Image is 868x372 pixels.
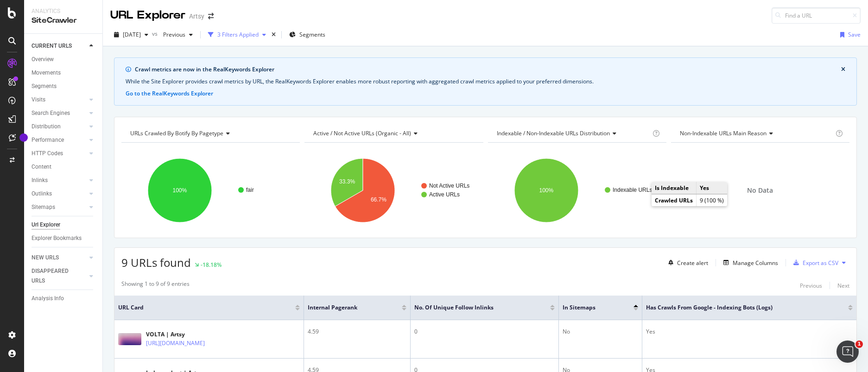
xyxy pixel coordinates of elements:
[32,220,96,230] a: Url Explorer
[646,303,834,312] span: Has Crawls from Google - Indexing Bots (Logs)
[146,330,245,339] div: VOLTA | Artsy
[836,340,859,363] iframe: Intercom live chat
[135,65,841,74] div: Crawl metrics are now in the RealKeywords Explorer
[32,202,55,212] div: Sitemaps
[495,126,651,141] h4: Indexable / Non-Indexable URLs Distribution
[613,187,652,193] text: Indexable URLs
[114,57,857,106] div: info banner
[839,63,848,76] button: close banner
[32,122,61,132] div: Distribution
[800,282,822,290] div: Previous
[32,15,95,26] div: SiteCrawler
[488,150,666,231] svg: A chart.
[646,328,853,336] div: Yes
[803,259,838,267] div: Export as CSV
[270,30,278,39] div: times
[126,77,845,86] div: While the Site Explorer provides crawl metrics by URL, the RealKeywords Explorer enables more rob...
[204,27,270,42] button: 3 Filters Applied
[32,135,64,145] div: Performance
[32,253,87,263] a: NEW URLS
[32,135,87,145] a: Performance
[697,182,728,194] td: Yes
[32,253,59,263] div: NEW URLS
[32,294,96,303] a: Analysis Info
[539,187,553,194] text: 100%
[32,233,96,243] a: Explorer Bookmarks
[414,328,555,336] div: 0
[32,189,52,199] div: Outlinks
[123,31,141,38] span: 2025 Aug. 28th
[720,257,778,268] button: Manage Columns
[32,108,87,118] a: Search Engines
[414,303,536,312] span: No. of Unique Follow Inlinks
[121,280,190,291] div: Showing 1 to 9 of 9 entries
[836,27,861,42] button: Save
[32,55,96,64] a: Overview
[733,259,778,267] div: Manage Columns
[159,31,185,38] span: Previous
[800,280,822,291] button: Previous
[429,183,469,189] text: Not Active URLs
[652,195,697,207] td: Crawled URLs
[32,162,96,172] a: Content
[308,328,406,336] div: 4.59
[790,255,838,270] button: Export as CSV
[563,303,620,312] span: In Sitemaps
[339,178,355,185] text: 33.3%
[32,266,78,286] div: DISAPPEARED URLS
[772,7,861,24] input: Find a URL
[678,126,834,141] h4: Non-Indexable URLs Main Reason
[32,233,82,243] div: Explorer Bookmarks
[189,12,204,21] div: Artsy
[121,255,191,270] span: 9 URLs found
[311,126,475,141] h4: Active / Not Active URLs
[32,294,64,303] div: Analysis Info
[121,150,300,231] svg: A chart.
[677,259,708,267] div: Create alert
[32,41,87,51] a: CURRENT URLS
[32,176,87,185] a: Inlinks
[429,191,460,198] text: Active URLs
[110,27,152,42] button: [DATE]
[128,126,291,141] h4: URLs Crawled By Botify By pagetype
[837,282,849,290] div: Next
[299,31,325,38] span: Segments
[697,195,728,207] td: 9 (100 %)
[208,13,214,19] div: arrow-right-arrow-left
[285,27,329,42] button: Segments
[201,261,222,269] div: -18.18%
[246,187,254,193] text: fair
[855,340,863,348] span: 1
[747,186,773,195] span: No Data
[371,196,386,203] text: 66.7%
[32,95,87,105] a: Visits
[173,187,187,194] text: 100%
[652,182,697,194] td: Is Indexable
[32,162,51,172] div: Content
[159,27,196,42] button: Previous
[32,220,60,230] div: Url Explorer
[32,176,48,185] div: Inlinks
[665,255,708,270] button: Create alert
[130,129,223,137] span: URLs Crawled By Botify By pagetype
[32,149,87,158] a: HTTP Codes
[32,82,57,91] div: Segments
[32,149,63,158] div: HTTP Codes
[308,303,388,312] span: Internal Pagerank
[304,150,483,231] svg: A chart.
[32,55,54,64] div: Overview
[110,7,185,23] div: URL Explorer
[217,31,259,38] div: 3 Filters Applied
[32,82,96,91] a: Segments
[680,129,767,137] span: Non-Indexable URLs Main Reason
[118,303,293,312] span: URL Card
[146,339,205,348] a: [URL][DOMAIN_NAME]
[19,133,28,142] div: Tooltip anchor
[32,108,70,118] div: Search Engines
[32,68,61,78] div: Movements
[497,129,610,137] span: Indexable / Non-Indexable URLs distribution
[32,95,45,105] div: Visits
